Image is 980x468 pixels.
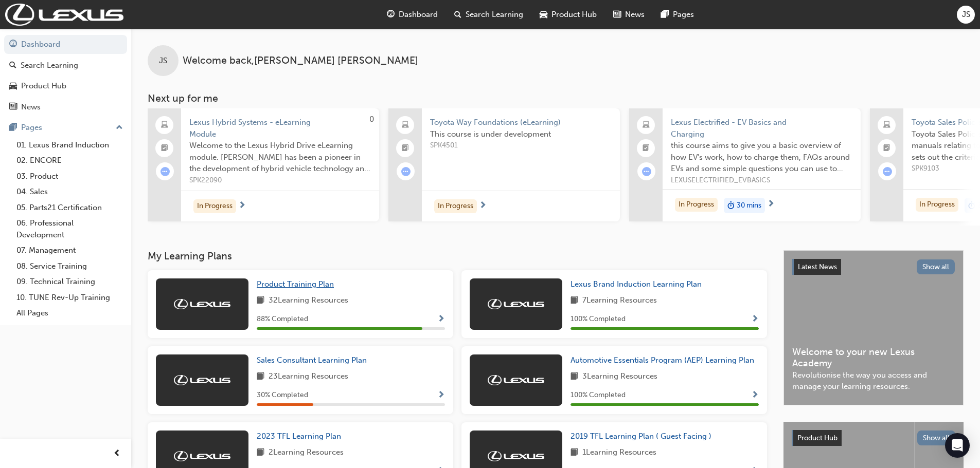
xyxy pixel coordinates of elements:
span: Welcome to the Lexus Hybrid Drive eLearning module. [PERSON_NAME] has been a pioneer in the devel... [189,140,371,175]
button: Pages [4,118,127,137]
span: search-icon [9,61,16,70]
a: Lexus Brand Induction Learning Plan [571,278,706,290]
img: Trak [174,375,230,385]
span: learningRecordVerb_ATTEMPT-icon [401,167,411,176]
img: Trak [174,299,230,309]
span: prev-icon [113,447,121,460]
span: book-icon [257,294,264,307]
span: Product Hub [551,9,597,21]
span: Revolutionise the way you access and manage your learning resources. [792,369,955,392]
a: Sales Consultant Learning Plan [257,354,371,366]
div: In Progress [916,198,958,212]
div: In Progress [193,199,236,213]
a: 0Lexus Hybrid Systems - eLearning ModuleWelcome to the Lexus Hybrid Drive eLearning module. [PERS... [148,108,379,221]
a: Product Training Plan [257,278,338,290]
span: car-icon [9,82,17,91]
a: 02. ENCORE [12,153,127,169]
img: Trak [174,451,230,461]
a: All Pages [12,305,127,321]
span: JS [159,55,167,67]
span: Pages [673,9,694,21]
a: 2023 TFL Learning Plan [257,430,345,442]
a: Dashboard [4,35,127,54]
span: next-icon [767,200,775,209]
button: JS [957,6,975,24]
div: Product Hub [21,80,66,92]
span: 3 Learning Resources [582,370,657,383]
span: 1 Learning Resources [582,446,656,459]
span: pages-icon [661,8,669,21]
span: 2023 TFL Learning Plan [257,432,341,441]
div: Open Intercom Messenger [945,433,970,458]
span: book-icon [571,446,578,459]
a: car-iconProduct Hub [531,4,605,25]
span: learningRecordVerb_ATTEMPT-icon [642,167,651,176]
span: 32 Learning Resources [269,294,348,307]
span: Dashboard [399,9,438,21]
span: 100 % Completed [571,313,626,325]
a: Toyota Way Foundations (eLearning)This course is under developmentSPK4501In Progress [388,108,620,221]
span: Lexus Electrified - EV Basics and Charging [671,117,852,140]
span: booktick-icon [883,142,890,155]
span: JS [962,9,970,21]
span: 30 % Completed [257,389,308,401]
span: laptop-icon [883,119,890,132]
span: 100 % Completed [571,389,626,401]
span: search-icon [454,8,461,21]
span: Show Progress [437,315,445,324]
a: 01. Lexus Brand Induction [12,137,127,153]
button: Show Progress [751,389,759,402]
span: 23 Learning Resources [269,370,348,383]
span: booktick-icon [402,142,409,155]
h3: My Learning Plans [148,250,767,262]
img: Trak [488,451,544,461]
span: SPK4501 [430,140,612,152]
span: next-icon [479,201,487,211]
a: search-iconSearch Learning [446,4,531,25]
a: Lexus Electrified - EV Basics and Chargingthis course aims to give you a basic overview of how EV... [629,108,861,221]
span: book-icon [257,446,264,459]
span: 0 [369,115,374,124]
span: LEXUSELECTRIFIED_EVBASICS [671,175,852,186]
span: Product Training Plan [257,279,334,289]
a: news-iconNews [605,4,653,25]
span: learningRecordVerb_ATTEMPT-icon [161,167,170,176]
span: Welcome back , [PERSON_NAME] [PERSON_NAME] [183,55,418,67]
img: Trak [5,4,123,26]
a: 03. Product [12,169,127,184]
span: next-icon [238,201,246,211]
span: Lexus Hybrid Systems - eLearning Module [189,117,371,140]
span: up-icon [116,121,123,135]
a: Product HubShow all [792,430,955,446]
a: guage-iconDashboard [379,4,446,25]
span: This course is under development [430,128,612,140]
button: DashboardSearch LearningProduct HubNews [4,33,127,118]
a: Automotive Essentials Program (AEP) Learning Plan [571,354,758,366]
a: 09. Technical Training [12,274,127,290]
a: 05. Parts21 Certification [12,200,127,216]
span: Product Hub [797,434,838,442]
span: booktick-icon [161,142,168,155]
span: 30 mins [737,200,761,212]
a: News [4,98,127,117]
div: In Progress [675,198,718,212]
div: In Progress [434,199,477,213]
button: Show Progress [437,389,445,402]
span: Automotive Essentials Program (AEP) Learning Plan [571,355,754,365]
span: Show Progress [751,315,759,324]
span: 7 Learning Resources [582,294,657,307]
span: this course aims to give you a basic overview of how EV's work, how to charge them, FAQs around E... [671,140,852,175]
span: news-icon [9,103,17,112]
span: SPK22090 [189,175,371,186]
span: Toyota Way Foundations (eLearning) [430,117,612,128]
button: Show all [917,259,955,274]
span: Show Progress [751,391,759,400]
span: guage-icon [387,8,395,21]
a: 04. Sales [12,184,127,200]
h3: Next up for me [131,92,980,104]
a: Latest NewsShow allWelcome to your new Lexus AcademyRevolutionise the way you access and manage y... [783,250,964,405]
span: 2019 TFL Learning Plan ( Guest Facing ) [571,432,711,441]
span: car-icon [540,8,547,21]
